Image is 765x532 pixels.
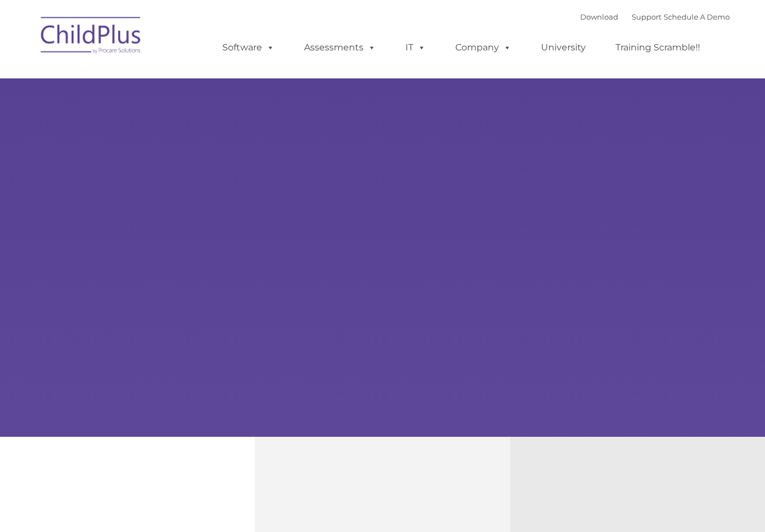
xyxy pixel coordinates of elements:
[394,36,437,59] a: IT
[604,36,711,59] a: Training Scramble!!
[444,36,523,59] a: Company
[530,36,597,59] a: University
[293,36,387,59] a: Assessments
[632,12,661,21] a: Support
[580,12,730,21] font: |
[211,36,286,59] a: Software
[580,12,618,21] a: Download
[35,9,147,65] img: ChildPlus by Procare Solutions
[664,12,730,21] a: Schedule A Demo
